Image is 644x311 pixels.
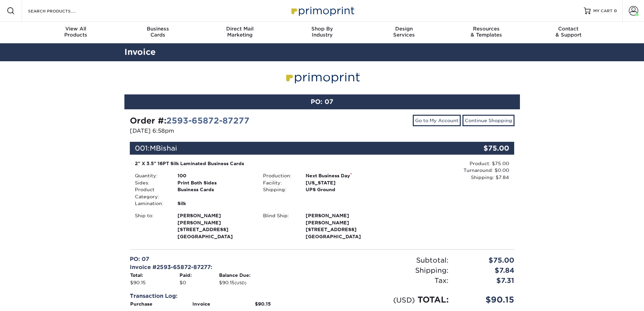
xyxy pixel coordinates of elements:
span: Direct Mail [199,26,281,32]
a: Shop ByIndustry [281,22,363,43]
span: Business [117,26,199,32]
div: Shipping: [258,186,301,193]
div: Sides: [130,179,172,186]
div: 001: [130,142,450,155]
div: Industry [281,26,363,38]
small: (USD) [393,296,415,304]
div: Product Category: [130,186,172,200]
div: Production: [258,172,301,179]
span: Contact [527,26,610,32]
th: Paid: [179,271,218,279]
div: Transaction Log: [130,292,317,300]
span: Shop By [281,26,363,32]
div: $75.00 [454,255,520,265]
div: Quantity: [130,172,172,179]
span: View All [35,26,117,32]
div: PO: 07 [130,255,317,263]
div: Subtotal: [322,255,454,265]
div: Next Business Day [301,172,386,179]
small: (USD) [235,281,246,285]
span: [STREET_ADDRESS] [306,226,381,233]
div: Invoice #2593-65872-87277: [130,263,317,271]
p: [DATE] 6:58pm [130,127,317,135]
div: Business Cards [172,186,258,200]
img: Primoprint [283,69,362,86]
span: [PERSON_NAME] [177,219,253,226]
a: 2593-65872-87277 [166,116,249,126]
span: [PERSON_NAME] [177,212,253,219]
div: Products [35,26,117,38]
div: Print Both Sides [172,179,258,186]
a: Resources& Templates [445,22,527,43]
span: TOTAL: [418,295,449,305]
div: $7.31 [454,275,520,286]
th: Balance Due: [219,271,317,279]
span: [PERSON_NAME] [306,212,381,219]
a: Go to My Account [413,115,461,126]
strong: Purchase [130,301,152,307]
div: Blind Ship: [258,212,301,240]
div: Lamination: [130,200,172,207]
div: Silk [172,200,258,207]
span: [STREET_ADDRESS] [177,226,253,233]
span: [PERSON_NAME] [306,219,381,226]
a: Direct MailMarketing [199,22,281,43]
div: $90.15 [454,294,520,306]
span: Resources [445,26,527,32]
a: Contact& Support [527,22,610,43]
div: $75.00 [450,142,515,155]
div: & Templates [445,26,527,38]
div: Marketing [199,26,281,38]
td: $90.15 [219,279,317,286]
img: Primoprint [288,3,356,18]
span: Design [363,26,445,32]
strong: $90.15 [255,301,271,307]
div: $7.84 [454,265,520,275]
span: 0 [614,8,617,13]
strong: [GEOGRAPHIC_DATA] [306,212,381,239]
a: BusinessCards [117,22,199,43]
div: 2" X 3.5" 16PT Silk Laminated Business Cards [135,160,381,167]
div: UPS Ground [301,186,386,193]
div: Cards [117,26,199,38]
span: MBishai [150,144,177,152]
a: View AllProducts [35,22,117,43]
th: Total: [130,271,180,279]
div: Ship to: [130,212,172,240]
div: 100 [172,172,258,179]
span: MY CART [593,8,613,14]
input: SEARCH PRODUCTS..... [27,7,93,15]
div: Facility: [258,179,301,186]
strong: [GEOGRAPHIC_DATA] [177,212,253,239]
div: [US_STATE] [301,179,386,186]
div: Tax: [322,275,454,286]
a: Continue Shopping [462,115,515,126]
td: $0 [179,279,218,286]
strong: Order #: [130,116,249,126]
div: Product: $75.00 Turnaround: $0.00 Shipping: $7.84 [386,160,509,181]
div: & Support [527,26,610,38]
a: DesignServices [363,22,445,43]
td: $90.15 [130,279,180,286]
div: PO: 07 [124,94,520,109]
div: Services [363,26,445,38]
h2: Invoice [119,46,525,59]
strong: Invoice [192,301,210,307]
div: Shipping: [322,265,454,275]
